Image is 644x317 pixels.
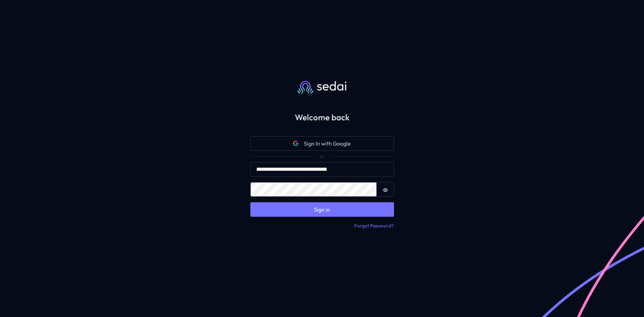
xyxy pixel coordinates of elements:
[250,136,394,151] button: Google iconSign In with Google
[304,139,351,148] span: Sign In with Google
[239,112,405,122] h2: Welcome back
[293,141,299,146] svg: Google icon
[354,222,394,230] button: Forgot Password?
[250,202,394,217] button: Sign in
[377,182,394,197] button: Show password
